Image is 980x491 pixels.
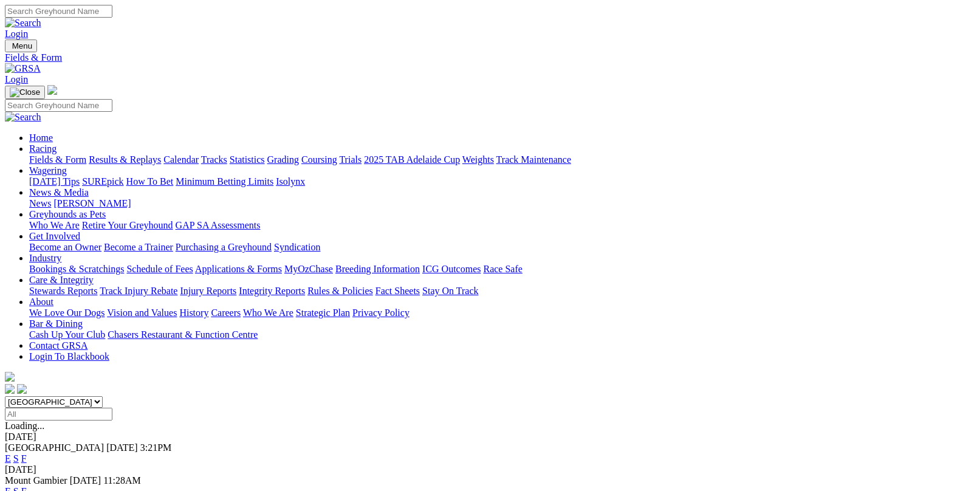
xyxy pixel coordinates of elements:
[274,242,320,252] a: Syndication
[13,453,19,464] a: S
[5,421,44,431] span: Loading...
[176,242,272,252] a: Purchasing a Greyhound
[126,264,193,274] a: Schedule of Fees
[5,52,975,63] a: Fields & Form
[89,154,161,165] a: Results & Replays
[29,176,975,187] div: Wagering
[195,264,282,274] a: Applications & Forms
[201,154,227,165] a: Tracks
[483,264,522,274] a: Race Safe
[29,264,975,275] div: Industry
[422,264,481,274] a: ICG Outcomes
[10,88,40,97] img: Close
[70,475,101,486] span: [DATE]
[106,442,138,453] span: [DATE]
[5,408,112,421] input: Select date
[243,307,293,318] a: Who We Are
[103,475,141,486] span: 11:28AM
[422,286,478,296] a: Stay On Track
[21,453,27,464] a: F
[5,99,112,112] input: Search
[82,176,123,187] a: SUREpick
[496,154,571,165] a: Track Maintenance
[5,29,28,39] a: Login
[5,431,975,442] div: [DATE]
[29,351,109,362] a: Login To Blackbook
[352,307,409,318] a: Privacy Policy
[296,307,350,318] a: Strategic Plan
[29,264,124,274] a: Bookings & Scratchings
[5,464,975,475] div: [DATE]
[301,154,337,165] a: Coursing
[29,220,975,231] div: Greyhounds as Pets
[29,154,975,165] div: Racing
[176,220,261,230] a: GAP SA Assessments
[364,154,460,165] a: 2025 TAB Adelaide Cup
[29,220,80,230] a: Who We Are
[335,264,420,274] a: Breeding Information
[47,85,57,95] img: logo-grsa-white.png
[307,286,373,296] a: Rules & Policies
[29,187,89,197] a: News & Media
[29,318,83,329] a: Bar & Dining
[267,154,299,165] a: Grading
[5,372,15,382] img: logo-grsa-white.png
[211,307,241,318] a: Careers
[180,286,236,296] a: Injury Reports
[29,154,86,165] a: Fields & Form
[100,286,177,296] a: Track Injury Rebate
[29,231,80,241] a: Get Involved
[29,242,975,253] div: Get Involved
[29,143,57,154] a: Racing
[12,41,32,50] span: Menu
[126,176,174,187] a: How To Bet
[5,442,104,453] span: [GEOGRAPHIC_DATA]
[230,154,265,165] a: Statistics
[5,63,41,74] img: GRSA
[29,242,101,252] a: Become an Owner
[176,176,273,187] a: Minimum Betting Limits
[140,442,172,453] span: 3:21PM
[29,209,106,219] a: Greyhounds as Pets
[53,198,131,208] a: [PERSON_NAME]
[5,74,28,84] a: Login
[29,176,80,187] a: [DATE] Tips
[462,154,494,165] a: Weights
[29,286,975,297] div: Care & Integrity
[29,198,51,208] a: News
[29,307,975,318] div: About
[5,475,67,486] span: Mount Gambier
[5,39,37,52] button: Toggle navigation
[29,286,97,296] a: Stewards Reports
[29,132,53,143] a: Home
[29,165,67,176] a: Wagering
[5,86,45,99] button: Toggle navigation
[179,307,208,318] a: History
[29,297,53,307] a: About
[276,176,305,187] a: Isolynx
[17,384,27,394] img: twitter.svg
[29,307,105,318] a: We Love Our Dogs
[163,154,199,165] a: Calendar
[29,340,87,351] a: Contact GRSA
[284,264,333,274] a: MyOzChase
[339,154,362,165] a: Trials
[29,253,61,263] a: Industry
[5,18,41,29] img: Search
[82,220,173,230] a: Retire Your Greyhound
[5,384,15,394] img: facebook.svg
[5,5,112,18] input: Search
[107,307,177,318] a: Vision and Values
[29,329,975,340] div: Bar & Dining
[29,329,105,340] a: Cash Up Your Club
[5,453,11,464] a: E
[5,112,41,123] img: Search
[29,198,975,209] div: News & Media
[108,329,258,340] a: Chasers Restaurant & Function Centre
[239,286,305,296] a: Integrity Reports
[375,286,420,296] a: Fact Sheets
[29,275,94,285] a: Care & Integrity
[104,242,173,252] a: Become a Trainer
